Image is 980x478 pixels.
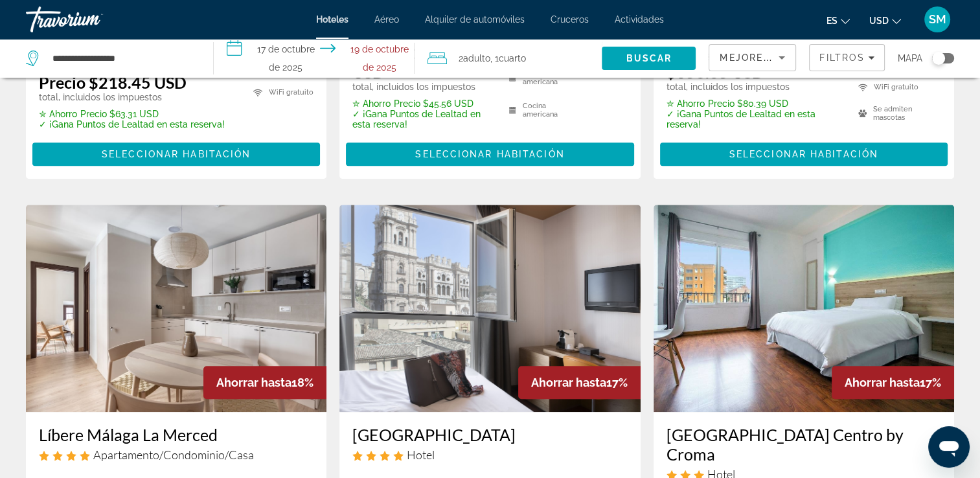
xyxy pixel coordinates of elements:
[339,205,640,412] img: Petit Palace Plaza Málaga
[708,98,788,109] font: Precio $80.39 USD
[374,14,399,25] a: Aéreo
[352,82,493,92] p: total, incluidos los impuestos
[203,366,326,399] div: 18%
[352,448,627,462] div: Hotel 4 estrellas
[826,16,838,26] span: es
[720,52,849,63] span: Mejores descuentos
[531,376,606,389] span: Ahorrar hasta
[928,426,970,468] iframe: Botón para iniciar la ventana de mensajería
[660,146,948,160] a: Seleccionar habitación
[660,142,948,166] button: Seleccionar habitación
[490,53,499,63] font: , 1
[80,109,159,119] font: Precio $63.31 USD
[667,109,842,130] p: ✓ ¡Gana Puntos de Lealtad en esta reserva!
[602,47,696,70] button: Buscar
[415,149,564,159] span: Seleccionar habitación
[51,49,194,68] input: Buscar destino de hotel
[898,49,922,67] span: Mapa
[102,149,251,159] span: Seleccionar habitación
[39,119,225,130] p: ✓ ¡Gana Puntos de Lealtad en esta reserva!
[654,205,954,412] img: Hotel Torremolinos Centro by Croma
[873,105,941,122] font: Se admiten mascotas
[26,205,326,412] img: Líbere Málaga La Merced
[518,366,641,399] div: 17%
[922,52,954,64] button: Alternar mapa
[667,98,705,109] span: ✮ Ahorro
[729,149,878,159] span: Seleccionar habitación
[425,14,525,25] a: Alquiler de automóviles
[216,376,291,389] span: Ahorrar hasta
[39,425,313,444] a: Líbere Málaga La Merced
[394,98,473,109] font: Precio $45.56 USD
[869,11,901,30] button: Cambiar moneda
[463,53,490,63] span: Adulto
[346,146,633,160] a: Seleccionar habitación
[920,6,954,33] button: Menú de usuario
[352,425,627,444] a: [GEOGRAPHIC_DATA]
[26,3,155,36] a: Travorium
[626,53,672,63] span: Buscar
[459,53,463,63] font: 2
[869,16,889,26] span: USD
[826,11,850,30] button: Cambiar idioma
[615,14,664,25] a: Actividades
[269,88,313,97] font: WiFi gratuito
[352,109,493,130] p: ✓ ¡Gana Puntos de Lealtad en esta reserva!
[929,13,946,26] span: SM
[832,366,954,399] div: 17%
[407,448,435,462] span: Hotel
[720,50,785,65] mat-select: Ordenar por
[93,448,254,462] span: Apartamento/Condominio/Casa
[39,73,187,92] ins: Precio $218.45 USD
[809,44,885,71] button: Filtros
[346,142,633,166] button: Seleccionar habitación
[352,98,391,109] span: ✮ Ahorro
[551,14,589,25] a: Cruceros
[39,109,77,119] span: ✮ Ahorro
[845,376,920,389] span: Ahorrar hasta
[39,92,225,102] p: total, incluidos los impuestos
[522,102,565,119] font: Cocina americana
[499,53,526,63] span: Cuarto
[667,82,842,92] p: total, incluidos los impuestos
[819,52,865,63] span: Filtros
[32,146,320,160] a: Seleccionar habitación
[667,425,941,464] a: [GEOGRAPHIC_DATA] Centro by Croma
[316,14,348,25] a: Hoteles
[214,39,415,78] button: Seleccione la fecha de entrada y salida
[415,39,602,78] button: Viajeros: 2 adultos, 0 niños
[874,83,918,91] font: WiFi gratuito
[39,448,313,462] div: Apartamento 4 estrellas
[32,142,320,166] button: Seleccionar habitación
